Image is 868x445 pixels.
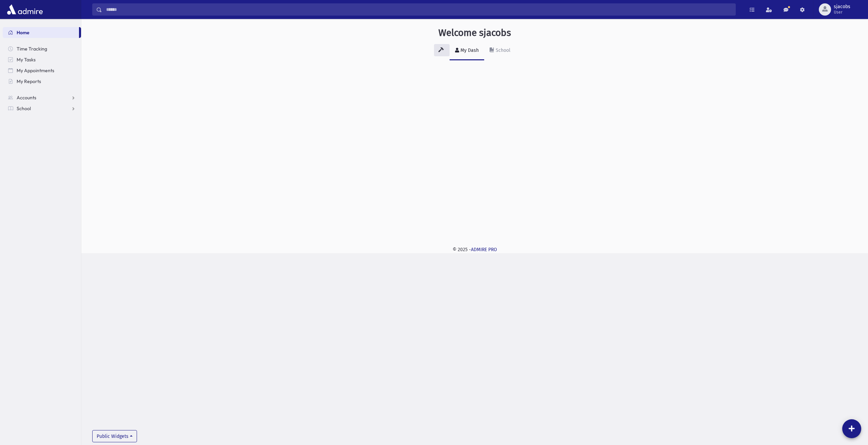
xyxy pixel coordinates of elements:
[5,3,44,16] img: AdmirePro
[3,92,81,103] a: Accounts
[494,47,510,53] div: School
[92,430,137,442] button: Public Widgets
[17,78,41,84] span: My Reports
[17,105,31,112] span: School
[438,27,511,39] h3: Welcome sjacobs
[17,46,47,52] span: Time Tracking
[3,76,81,87] a: My Reports
[3,65,81,76] a: My Appointments
[450,41,484,60] a: My Dash
[3,43,81,54] a: Time Tracking
[3,54,81,65] a: My Tasks
[3,103,81,114] a: School
[834,4,850,9] span: sjacobs
[102,3,735,16] input: Search
[471,247,497,252] a: ADMIRE PRO
[17,67,54,74] span: My Appointments
[17,95,36,101] span: Accounts
[92,246,857,253] div: © 2025 -
[17,57,36,63] span: My Tasks
[17,29,29,36] span: Home
[3,27,79,38] a: Home
[484,41,516,60] a: School
[834,9,850,15] span: User
[459,47,479,53] div: My Dash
